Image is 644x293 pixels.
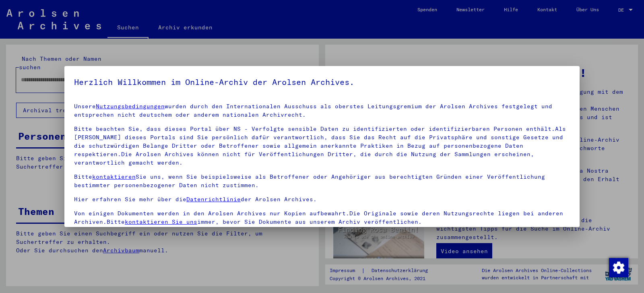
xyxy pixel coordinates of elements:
[96,103,165,110] a: Nutzungsbedingungen
[74,209,570,226] p: Von einigen Dokumenten werden in den Arolsen Archives nur Kopien aufbewahrt.Die Originale sowie d...
[125,218,197,225] a: kontaktieren Sie uns
[74,102,570,119] p: Unsere wurden durch den Internationalen Ausschuss als oberstes Leitungsgremium der Arolsen Archiv...
[74,125,570,167] p: Bitte beachten Sie, dass dieses Portal über NS - Verfolgte sensible Daten zu identifizierten oder...
[92,173,136,180] a: kontaktieren
[74,173,570,190] p: Bitte Sie uns, wenn Sie beispielsweise als Betroffener oder Angehöriger aus berechtigten Gründen ...
[74,195,570,204] p: Hier erfahren Sie mehr über die der Arolsen Archives.
[74,76,570,89] h5: Herzlich Willkommen im Online-Archiv der Arolsen Archives.
[609,258,628,277] img: Zustimmung ändern
[186,196,241,203] a: Datenrichtlinie
[609,258,628,277] div: Zustimmung ändern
